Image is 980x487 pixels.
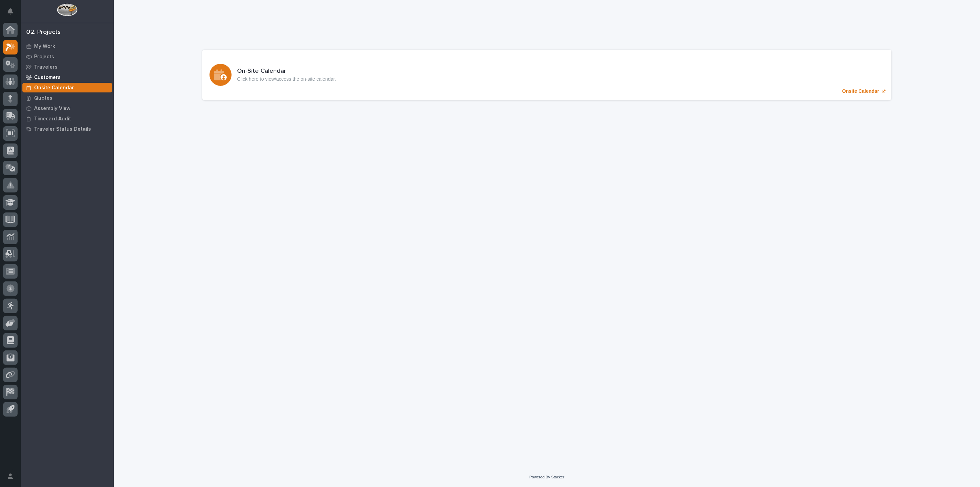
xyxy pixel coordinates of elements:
[202,50,891,100] a: Onsite Calendar
[237,76,336,82] p: Click here to view/access the on-site calendar.
[237,68,336,75] h3: On-Site Calendar
[3,4,18,19] button: Notifications
[21,72,114,82] a: Customers
[34,43,55,50] p: My Work
[21,93,114,103] a: Quotes
[34,95,52,101] p: Quotes
[34,54,54,60] p: Projects
[21,62,114,72] a: Travelers
[21,124,114,134] a: Traveler Status Details
[26,29,61,36] div: 02. Projects
[842,88,879,94] p: Onsite Calendar
[9,8,18,19] div: Notifications
[34,106,70,112] p: Assembly View
[21,113,114,124] a: Timecard Audit
[34,116,71,122] p: Timecard Audit
[529,475,564,479] a: Powered By Stacker
[34,126,91,132] p: Traveler Status Details
[57,3,77,16] img: Workspace Logo
[21,82,114,93] a: Onsite Calendar
[21,41,114,51] a: My Work
[34,64,58,70] p: Travelers
[21,103,114,113] a: Assembly View
[34,85,74,91] p: Onsite Calendar
[21,51,114,62] a: Projects
[34,74,61,81] p: Customers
